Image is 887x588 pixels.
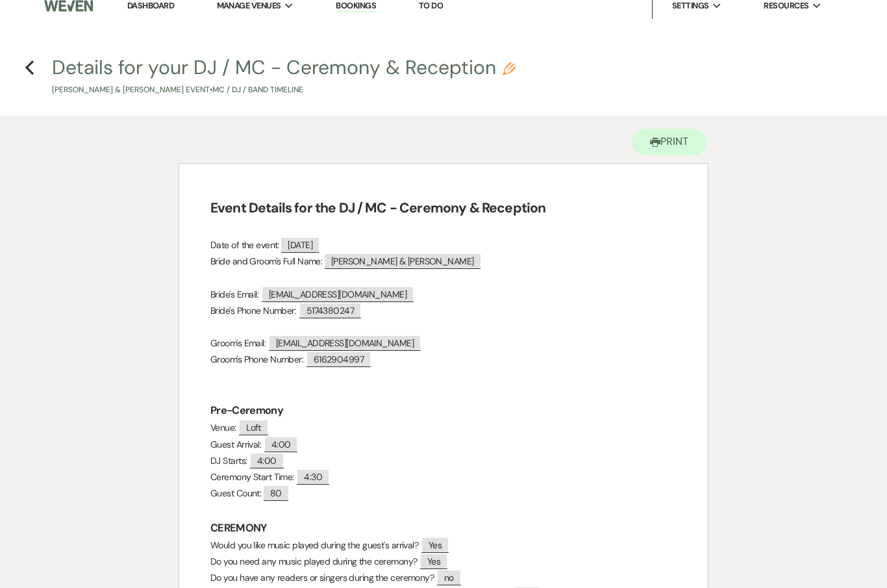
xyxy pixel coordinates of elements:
span: [EMAIL_ADDRESS][DOMAIN_NAME] [261,287,414,303]
a: Dashboard [127,1,174,12]
span: [EMAIL_ADDRESS][DOMAIN_NAME] [268,335,421,352]
p: Bride and Groom's Full Name: [210,254,677,270]
span: 80 [264,487,288,502]
span: Yes [421,537,449,554]
p: Groom's Email: [210,336,677,352]
span: Yes [419,554,448,570]
p: [PERSON_NAME] & [PERSON_NAME] Event • MC / DJ / Band Timeline [52,84,516,97]
span: [PERSON_NAME] & [PERSON_NAME] [325,255,481,270]
p: Ceremony Start Time: [210,470,677,486]
span: no [436,570,462,586]
p: DJ Starts: [210,454,677,470]
strong: Event Details for the DJ / MC - Ceremony & Reception [210,199,545,218]
button: Details for your DJ / MC - Ceremony & Reception[PERSON_NAME] & [PERSON_NAME] Event•MC / DJ / Band... [52,58,516,97]
p: Bride's Phone Number: [210,303,677,320]
span: 4:00 [264,437,299,453]
a: To Do [419,1,443,12]
span: 5174380247 [299,303,362,319]
strong: Pre-Ceremony [210,404,283,418]
p: Groom's Phone Number: [210,352,677,368]
strong: CEREMONY [210,522,267,535]
span: Loft [238,420,269,436]
p: Venue: [210,420,677,437]
p: Date of the event: [210,238,677,254]
span: 4:30 [296,469,330,485]
p: Guest Arrival: [210,437,677,454]
p: Bride's Email: [210,287,677,303]
a: Bookings [336,1,376,13]
span: 4:00 [249,453,284,469]
span: [DATE] [281,238,319,253]
p: Do you have any readers or singers during the ceremony? [210,570,677,587]
span: 6162904997 [306,352,371,368]
button: Print [632,129,706,156]
p: Would you like music played during the guest's arrival? [210,538,677,554]
p: Guest Count: [210,486,677,502]
span: Do you need any music played during the ceremony? [210,556,418,568]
